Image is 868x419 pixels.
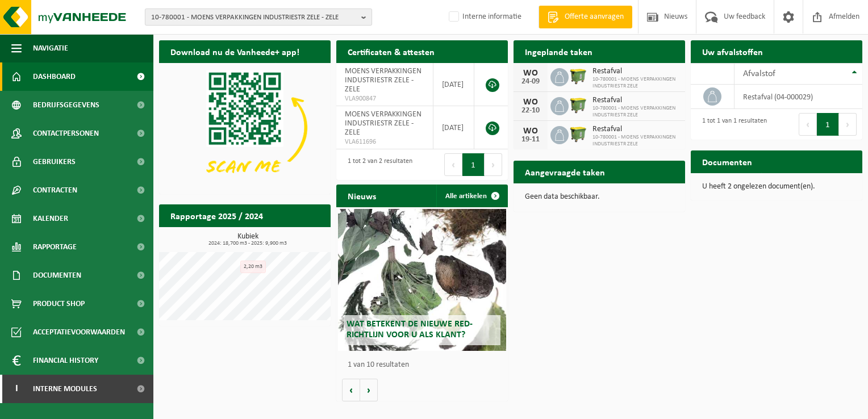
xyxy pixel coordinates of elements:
[735,85,862,109] td: restafval (04-000029)
[446,9,521,26] label: Interne informatie
[165,241,331,246] span: 2024: 18,700 m3 - 2025: 9,900 m3
[696,112,767,137] div: 1 tot 1 van 1 resultaten
[569,124,588,144] img: WB-1100-HPE-GN-50
[11,375,22,403] span: I
[519,69,542,78] div: WO
[436,185,507,207] a: Alle artikelen
[592,125,679,134] span: Restafval
[839,113,857,136] button: Next
[240,261,266,273] div: 2,20 m3
[691,40,774,62] h2: Uw afvalstoffen
[33,346,98,375] span: Financial History
[33,233,77,261] span: Rapportage
[592,67,679,76] span: Restafval
[433,106,474,149] td: [DATE]
[444,153,462,176] button: Previous
[799,113,817,136] button: Previous
[360,379,378,401] button: Volgende
[519,78,542,86] div: 24-09
[159,204,274,227] h2: Rapportage 2025 / 2024
[592,76,679,90] span: 10-780001 - MOENS VERPAKKINGEN INDUSTRIESTR ZELE
[514,40,604,62] h2: Ingeplande taken
[702,183,851,191] p: U heeft 2 ongelezen document(en).
[145,9,372,26] button: 10-780001 - MOENS VERPAKKINGEN INDUSTRIESTR ZELE - ZELE
[691,150,763,173] h2: Documenten
[342,379,360,401] button: Vorige
[33,204,68,233] span: Kalender
[347,320,473,340] span: Wat betekent de nieuwe RED-richtlijn voor u als klant?
[336,40,446,62] h2: Certificaten & attesten
[342,152,412,177] div: 1 tot 2 van 2 resultaten
[345,94,424,103] span: VLA900847
[345,137,424,146] span: VLA611696
[569,66,588,86] img: WB-1100-HPE-GN-50
[338,209,506,351] a: Wat betekent de nieuwe RED-richtlijn voor u als klant?
[592,105,679,119] span: 10-780001 - MOENS VERPAKKINGEN INDUSTRIESTR ZELE
[336,185,387,207] h2: Nieuws
[569,95,588,115] img: WB-1100-HPE-GN-50
[519,98,542,107] div: WO
[33,318,125,346] span: Acceptatievoorwaarden
[562,11,627,23] span: Offerte aanvragen
[592,134,679,148] span: 10-780001 - MOENS VERPAKKINGEN INDUSTRIESTR ZELE
[433,63,474,106] td: [DATE]
[159,40,311,62] h2: Download nu de Vanheede+ app!
[592,96,679,105] span: Restafval
[348,361,502,369] p: 1 van 10 resultaten
[345,110,422,137] span: MOENS VERPAKKINGEN INDUSTRIESTR ZELE - ZELE
[33,62,76,91] span: Dashboard
[33,176,77,204] span: Contracten
[539,6,632,28] a: Offerte aanvragen
[743,69,775,78] span: Afvalstof
[33,261,81,290] span: Documenten
[33,34,68,62] span: Navigatie
[345,67,422,94] span: MOENS VERPAKKINGEN INDUSTRIESTR ZELE - ZELE
[33,290,85,318] span: Product Shop
[246,227,329,249] a: Bekijk rapportage
[33,148,76,176] span: Gebruikers
[817,113,839,136] button: 1
[33,91,99,119] span: Bedrijfsgegevens
[151,9,357,26] span: 10-780001 - MOENS VERPAKKINGEN INDUSTRIESTR ZELE - ZELE
[165,233,331,246] h3: Kubiek
[159,63,331,192] img: Download de VHEPlus App
[33,375,97,403] span: Interne modules
[514,161,616,183] h2: Aangevraagde taken
[33,119,99,148] span: Contactpersonen
[519,127,542,136] div: WO
[519,136,542,144] div: 19-11
[485,153,502,176] button: Next
[462,153,485,176] button: 1
[525,193,674,201] p: Geen data beschikbaar.
[519,107,542,115] div: 22-10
